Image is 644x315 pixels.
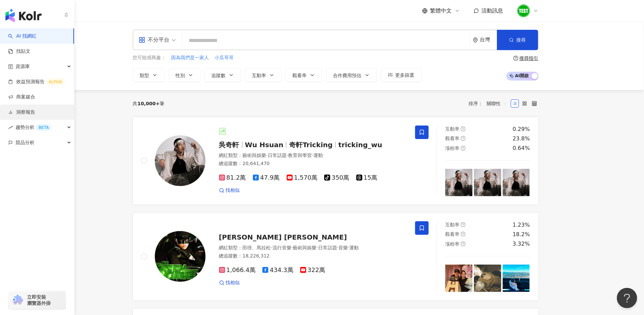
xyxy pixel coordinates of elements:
button: 搜尋 [497,30,538,50]
span: · [287,153,288,158]
a: 效益預測報告ALPHA [8,78,65,85]
div: 18.2% [513,231,530,238]
span: · [291,245,293,250]
a: 找貼文 [8,48,30,55]
a: KOL Avatar[PERSON_NAME] [PERSON_NAME]網紅類型：田徑、馬拉松·流行音樂·藝術與娛樂·日常話題·音樂·運動總追蹤數：18,226,3121,066.4萬434.... [133,213,539,300]
span: Wu Hsuan [245,141,284,149]
span: 立即安裝 瀏覽器外掛 [27,294,51,306]
span: question-circle [514,56,518,61]
div: 23.8% [513,135,530,142]
img: KOL Avatar [155,135,206,186]
span: 競品分析 [16,135,34,150]
img: post-image [445,169,473,196]
img: logo [5,9,42,22]
span: 資源庫 [16,59,30,74]
span: question-circle [461,242,466,246]
span: 田徑、馬拉松 [243,245,271,250]
span: question-circle [461,127,466,131]
span: 趨勢分析 [16,120,51,135]
span: · [271,245,272,250]
span: 流行音樂 [272,245,291,250]
div: 網紅類型 ： [219,245,407,251]
img: KOL Avatar [155,231,206,282]
span: · [337,245,338,250]
span: 性別 [176,73,185,78]
span: appstore [139,37,145,43]
span: 1,066.4萬 [219,267,256,274]
div: 0.64% [513,144,530,152]
span: 吳奇軒 [219,141,239,149]
a: 找相似 [219,187,240,194]
span: 類型 [140,73,149,78]
img: unnamed.png [517,4,530,17]
span: question-circle [461,232,466,237]
span: 繁體中文 [430,7,452,15]
span: 350萬 [324,174,349,181]
span: 活動訊息 [482,7,503,14]
span: 奇軒Tricking [289,141,333,149]
span: 互動率 [445,126,459,132]
a: KOL Avatar吳奇軒Wu Hsuan奇軒Trickingtricking_wu網紅類型：藝術與娛樂·日常話題·教育與學習·運動總追蹤數：20,641,47081.2萬47.9萬1,570萬... [133,117,539,205]
span: 找相似 [226,279,240,286]
span: question-circle [461,136,466,141]
span: · [348,245,349,250]
span: 漲粉率 [445,145,459,151]
button: 合作費用預估 [326,68,377,82]
span: environment [473,38,478,43]
span: 觀看率 [445,231,459,237]
div: 3.32% [513,240,530,248]
span: 更多篩選 [396,72,414,78]
a: 洞察報告 [8,109,35,116]
button: 追蹤數 [205,68,241,82]
span: 322萬 [300,267,325,274]
div: 1.23% [513,221,530,229]
span: 434.3萬 [262,267,293,274]
div: 總追蹤數 ： 18,226,312 [219,253,407,260]
button: 類型 [133,68,165,82]
span: 互動率 [445,222,459,227]
span: 搜尋 [517,37,526,43]
span: 觀看率 [445,136,459,141]
button: 性別 [169,68,200,82]
button: 互動率 [245,68,282,82]
img: chrome extension [11,295,24,306]
span: 您可能感興趣： [133,54,166,61]
button: 更多篩選 [381,68,422,82]
span: 47.9萬 [253,174,280,181]
button: 因為我們是一家人 [171,54,210,62]
a: searchAI 找網紅 [8,33,37,40]
div: 共 筆 [133,101,165,106]
span: 運動 [313,153,323,158]
div: 搜尋指引 [520,55,539,61]
span: 1,570萬 [287,174,318,181]
span: · [266,153,268,158]
a: 商案媒合 [8,94,35,100]
span: 81.2萬 [219,174,246,181]
span: 關聯性 [487,98,507,109]
span: 找相似 [226,187,240,194]
button: 小瓜哥哥 [215,54,234,62]
span: tricking_wu [338,141,382,149]
span: 互動率 [252,73,266,78]
span: 日常話題 [318,245,337,250]
span: 追蹤數 [212,73,226,78]
span: 觀看率 [293,73,307,78]
span: · [312,153,313,158]
span: [PERSON_NAME] [PERSON_NAME] [219,233,347,241]
div: 網紅類型 ： [219,152,407,159]
img: post-image [503,169,530,196]
div: BETA [36,124,51,131]
button: 觀看率 [286,68,322,82]
img: post-image [474,265,501,292]
span: 運動 [350,245,359,250]
span: · [316,245,318,250]
span: 教育與學習 [288,153,312,158]
div: 總追蹤數 ： 20,641,470 [219,160,407,167]
div: 不分平台 [139,35,170,45]
a: chrome extension立即安裝 瀏覽器外掛 [9,291,66,309]
div: 台灣 [480,37,497,43]
a: 找相似 [219,279,240,286]
iframe: Help Scout Beacon - Open [617,288,637,308]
